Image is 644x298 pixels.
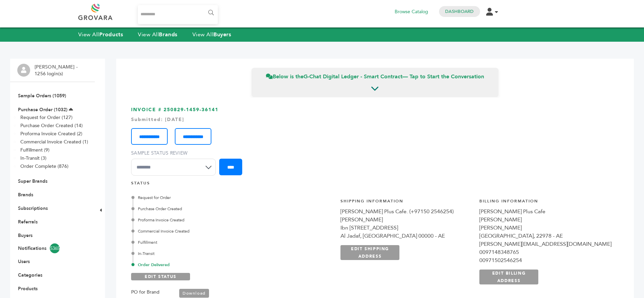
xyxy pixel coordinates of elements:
a: Download [179,289,209,298]
strong: Brands [159,31,177,38]
div: [PERSON_NAME][EMAIL_ADDRESS][DOMAIN_NAME] [479,240,611,248]
div: Purchase Order Created [133,206,302,212]
a: Purchase Order Created (14) [20,122,83,129]
div: Fulfillment [133,239,302,245]
h4: Shipping Information [340,198,473,207]
a: View AllProducts [78,31,123,38]
a: Dashboard [445,8,474,15]
div: [PERSON_NAME] [479,224,611,232]
a: Buyers [18,232,33,239]
h4: Billing Information [479,198,611,207]
div: Request for Order [133,195,302,201]
a: EDIT STATUS [131,273,190,280]
a: Users [18,258,30,265]
a: In-Transit (3) [20,155,46,161]
div: [PERSON_NAME] [479,216,611,224]
a: Purchase Order (1032) [18,106,67,113]
a: EDIT BILLING ADDRESS [479,270,538,284]
label: PO for Brand [131,288,160,296]
a: Notifications5365 [18,243,87,253]
a: Request for Order (127) [20,114,72,121]
h4: STATUS [131,180,619,190]
a: EDIT SHIPPING ADDRESS [340,245,399,260]
label: Sample Status Review [131,150,219,157]
a: Products [18,285,38,292]
span: Below is the — Tap to Start the Conversation [266,73,484,80]
a: Subscriptions [18,205,48,212]
div: Submitted: [DATE] [131,116,619,123]
a: Referrals [18,219,38,225]
div: [GEOGRAPHIC_DATA], 22978 - AE [479,232,611,240]
a: Brands [18,192,33,198]
span: 5365 [50,243,60,253]
div: [PERSON_NAME] Plus Cafe [479,207,611,216]
li: [PERSON_NAME] - 1256 login(s) [35,64,79,77]
div: 00971502546254 [479,256,611,264]
strong: Buyers [213,31,231,38]
a: View AllBuyers [192,31,231,38]
strong: G-Chat Digital Ledger - Smart Contract [304,73,402,80]
a: Sample Orders (1059) [18,93,66,99]
div: Order Delivered [133,262,302,268]
div: 0097148348765 [479,248,611,256]
a: Fulfillment (9) [20,147,49,153]
div: Al Jadaf, [GEOGRAPHIC_DATA] 00000 - AE [340,232,473,240]
div: [PERSON_NAME] [340,216,473,224]
a: Categories [18,272,42,278]
div: [PERSON_NAME] Plus Cafe. (+97150 2546254) [340,207,473,216]
div: Ibn [STREET_ADDRESS] [340,224,473,232]
a: View AllBrands [138,31,178,38]
img: profile.png [17,64,30,77]
strong: Products [99,31,123,38]
a: Super Brands [18,178,47,184]
a: Proforma Invoice Created (2) [20,131,82,137]
a: Order Complete (876) [20,163,68,170]
div: Proforma Invoice Created [133,217,302,223]
h3: INVOICE # 250829-1459-36141 [131,106,619,181]
a: Commercial Invoice Created (1) [20,139,88,145]
div: Commercial Invoice Created [133,228,302,234]
div: In-Transit [133,251,302,257]
a: Browse Catalog [395,8,428,16]
input: Search... [138,5,218,24]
